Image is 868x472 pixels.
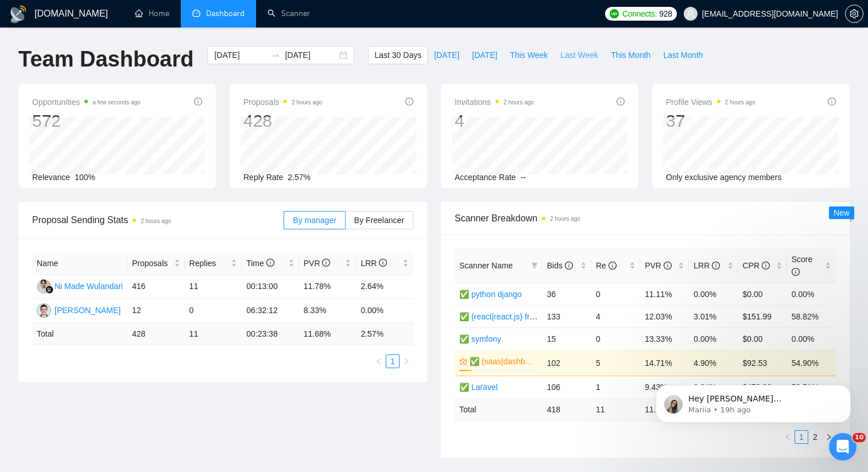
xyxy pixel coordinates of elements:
span: info-circle [762,262,770,270]
td: 133 [542,305,591,327]
span: Re [596,261,617,270]
li: 1 [386,354,400,368]
span: Invitations [455,95,534,109]
div: 4 [455,110,534,132]
span: Acceptance Rate [455,173,516,182]
span: Proposal Sending Stats [32,213,284,227]
span: Proposals [132,257,172,270]
input: Start date [214,49,266,61]
td: 11.78% [299,275,356,299]
span: info-circle [828,97,836,106]
time: a few seconds ago [92,99,140,106]
th: Replies [185,252,242,275]
span: Last Week [560,49,598,61]
td: 54.90% [787,350,836,376]
li: Previous Page [372,354,386,368]
td: $0.00 [738,283,787,305]
span: Scanner Name [459,261,513,270]
span: Only exclusive agency members [666,173,782,182]
button: This Week [503,46,554,64]
span: This Month [611,49,650,61]
td: 106 [542,376,591,398]
span: Opportunities [32,95,141,109]
span: info-circle [565,262,573,270]
td: 0.00% [356,299,413,323]
td: 15 [542,327,591,350]
span: This Week [510,49,548,61]
span: New [834,208,850,217]
a: setting [845,9,863,18]
span: 100% [75,173,95,182]
span: 10 [852,433,866,442]
span: 2.57% [288,173,311,182]
button: Last Week [554,46,604,64]
td: 0 [185,299,242,323]
span: right [403,358,410,365]
span: left [375,358,382,365]
td: 12.03% [640,305,689,327]
span: info-circle [617,97,625,106]
td: 4.90% [689,350,738,376]
a: searchScanner [268,9,310,18]
td: 2.57 % [356,323,413,345]
button: [DATE] [466,46,503,64]
button: Last 30 Days [368,46,428,64]
td: 06:32:12 [242,299,299,323]
span: info-circle [194,97,202,106]
td: 11 [185,275,242,299]
td: 58.82% [787,305,836,327]
span: Relevance [32,173,70,182]
div: 37 [666,110,755,132]
span: PVR [304,259,331,268]
img: gigradar-bm.png [45,286,53,294]
td: 102 [542,350,591,376]
span: info-circle [379,259,387,267]
a: EP[PERSON_NAME] [37,305,121,314]
span: 928 [659,7,672,20]
h1: Team Dashboard [18,46,193,73]
span: Time [246,259,274,268]
td: 416 [127,275,185,299]
span: Replies [189,257,229,270]
span: LRR [693,261,720,270]
img: NM [37,279,51,294]
span: Connects: [622,7,657,20]
td: 4 [591,305,640,327]
td: 0.00% [787,327,836,350]
td: 3.01% [689,305,738,327]
td: 11 [185,323,242,345]
span: info-circle [266,259,274,267]
td: 2.64% [356,275,413,299]
td: 00:13:00 [242,275,299,299]
td: 0 [591,283,640,305]
a: ✅ python django [459,290,522,299]
button: [DATE] [428,46,466,64]
li: Previous Page [781,430,795,444]
span: dashboard [192,9,200,17]
td: Total [32,323,127,345]
span: info-circle [664,262,672,270]
span: [DATE] [472,49,497,61]
span: Dashboard [206,9,245,18]
td: 36 [542,283,591,305]
time: 2 hours ago [503,99,534,106]
span: Profile Views [666,95,755,109]
a: 1 [386,355,399,368]
td: 12 [127,299,185,323]
iframe: Intercom live chat [829,433,857,461]
button: right [400,354,413,368]
td: 11.68 % [299,323,356,345]
td: 1 [591,376,640,398]
span: CPR [743,261,770,270]
td: 0.00% [787,283,836,305]
span: info-circle [322,259,330,267]
li: Next Page [400,354,413,368]
td: $0.00 [738,327,787,350]
span: Last 30 Days [374,49,421,61]
th: Name [32,252,127,275]
button: left [372,354,386,368]
span: Score [792,255,813,276]
span: Reply Rate [243,173,283,182]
